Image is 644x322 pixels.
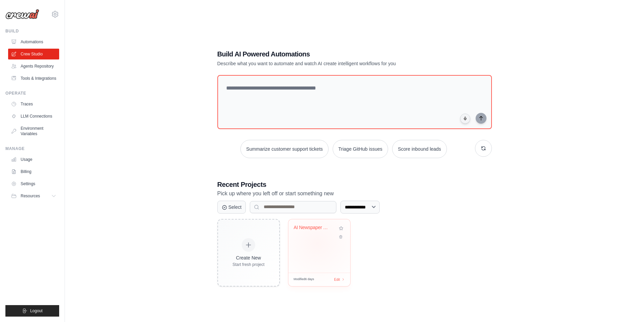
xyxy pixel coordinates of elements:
[21,193,40,199] span: Resources
[5,28,59,34] div: Build
[217,60,445,67] p: Describe what you want to automate and watch AI create intelligent workflows for you
[294,225,335,231] div: AI Newspaper Writer Team
[8,178,59,189] a: Settings
[8,49,59,59] a: Crew Studio
[334,277,340,282] span: Edit
[337,233,345,240] button: Delete project
[8,61,59,72] a: Agents Repository
[8,36,59,47] a: Automations
[475,140,492,157] button: Get new suggestions
[8,111,59,122] a: LLM Connections
[460,114,470,124] button: Click to speak your automation idea
[8,73,59,84] a: Tools & Integrations
[8,154,59,165] a: Usage
[217,201,246,214] button: Select
[217,180,492,189] h3: Recent Projects
[392,140,447,158] button: Score inbound leads
[5,9,39,19] img: Logo
[5,305,59,317] button: Logout
[294,277,314,282] span: Modified 6 days
[217,189,492,198] p: Pick up where you left off or start something new
[30,308,43,314] span: Logout
[337,225,345,232] button: Add to favorites
[8,99,59,109] a: Traces
[8,166,59,177] a: Billing
[233,254,265,261] div: Create New
[217,49,445,59] h1: Build AI Powered Automations
[5,91,59,96] div: Operate
[8,123,59,139] a: Environment Variables
[8,191,59,201] button: Resources
[240,140,328,158] button: Summarize customer support tickets
[233,262,265,267] div: Start fresh project
[5,146,59,151] div: Manage
[333,140,388,158] button: Triage GitHub issues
